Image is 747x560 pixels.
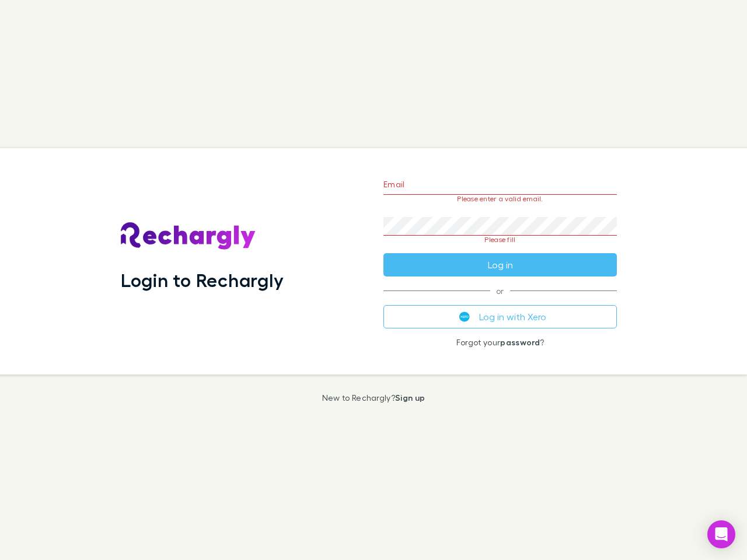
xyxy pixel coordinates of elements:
p: Please fill [383,236,617,244]
a: password [500,337,540,347]
a: Sign up [395,393,425,402]
div: Open Intercom Messenger [707,520,735,548]
span: or [383,290,617,291]
button: Log in [383,253,617,276]
button: Log in with Xero [383,305,617,328]
p: Forgot your ? [383,338,617,347]
h1: Login to Rechargly [121,269,284,291]
p: Please enter a valid email. [383,195,617,203]
p: New to Rechargly? [322,393,425,402]
img: Xero's logo [459,311,470,322]
img: Rechargly's Logo [121,222,256,250]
